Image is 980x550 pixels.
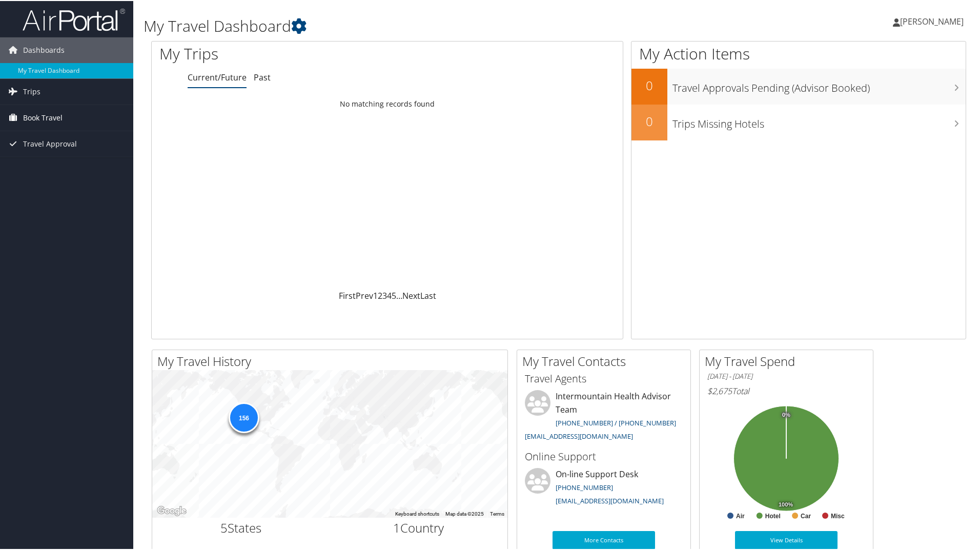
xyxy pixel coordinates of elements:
a: 0Trips Missing Hotels [631,104,966,139]
a: 2 [378,289,382,300]
a: Next [402,289,420,300]
a: 0Travel Approvals Pending (Advisor Booked) [631,68,966,104]
a: [EMAIL_ADDRESS][DOMAIN_NAME] [556,495,664,504]
span: Trips [23,78,40,104]
h6: [DATE] - [DATE] [707,371,865,380]
span: Travel Approval [23,130,77,156]
td: No matching records found [152,94,623,112]
a: 4 [387,289,392,300]
img: airportal-logo.png [23,7,125,31]
li: On-line Support Desk [520,467,688,509]
a: [PERSON_NAME] [893,5,974,36]
a: More Contacts [553,530,655,548]
span: Map data ©2025 [445,510,484,516]
span: Dashboards [23,36,65,62]
a: 1 [373,289,378,300]
span: $2,675 [707,384,732,396]
h1: My Trips [159,42,419,64]
h2: Country [338,518,500,536]
img: Google [155,503,189,517]
tspan: 100% [779,501,793,507]
button: Keyboard shortcuts [395,510,439,517]
span: Book Travel [23,104,63,130]
h3: Trips Missing Hotels [672,111,966,130]
a: [PHONE_NUMBER] [556,482,613,491]
a: Past [254,71,271,82]
a: First [339,289,356,300]
h3: Travel Agents [525,371,683,385]
h3: Travel Approvals Pending (Advisor Booked) [672,75,966,94]
h2: My Travel History [157,352,507,369]
span: … [396,289,402,300]
h2: My Travel Spend [705,352,873,369]
h6: Total [707,384,865,396]
text: Car [801,512,811,519]
h1: My Action Items [631,42,966,64]
tspan: 0% [782,411,790,417]
a: Prev [356,289,373,300]
a: Current/Future [188,71,247,82]
span: 5 [220,518,228,535]
a: 3 [382,289,387,300]
a: [PHONE_NUMBER] / [PHONE_NUMBER] [556,417,676,426]
text: Misc [831,512,845,519]
h1: My Travel Dashboard [144,14,697,36]
h3: Online Support [525,449,683,463]
span: 1 [393,518,400,535]
a: View Details [735,530,838,548]
a: Terms (opens in new tab) [490,510,504,516]
text: Hotel [765,512,781,519]
a: Last [420,289,436,300]
h2: My Travel Contacts [522,352,690,369]
li: Intermountain Health Advisor Team [520,389,688,444]
a: 5 [392,289,396,300]
a: Open this area in Google Maps (opens a new window) [155,503,189,517]
a: [EMAIL_ADDRESS][DOMAIN_NAME] [525,431,633,440]
span: [PERSON_NAME] [900,15,964,26]
text: Air [736,512,745,519]
h2: States [160,518,322,536]
h2: 0 [631,112,667,129]
h2: 0 [631,76,667,93]
div: 156 [228,401,259,432]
